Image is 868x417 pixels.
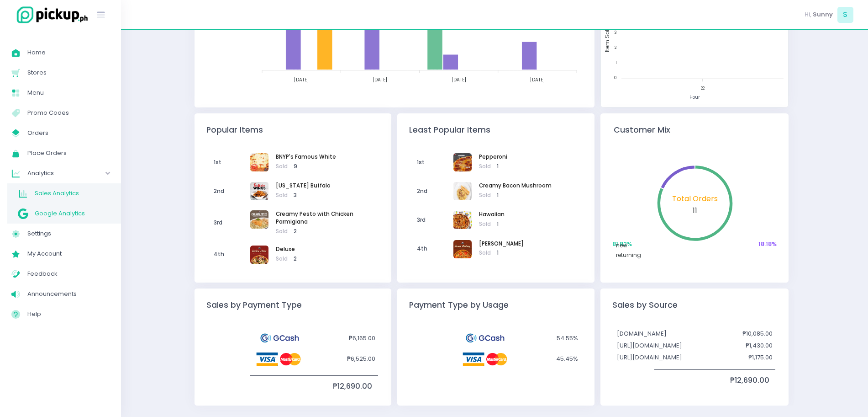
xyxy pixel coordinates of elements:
[463,329,508,347] img: gcash
[294,163,297,170] span: 9
[616,241,627,249] span: new
[27,67,110,79] span: Stores
[614,30,617,35] tspan: 3
[276,163,336,171] span: Sold
[276,246,297,254] span: Deluxe
[27,308,110,320] span: Help
[617,341,682,350] span: [URL][DOMAIN_NAME]
[250,153,268,171] img: BNYP's Famous White
[479,182,552,190] span: Creamy Bacon Mushroom
[837,7,853,23] span: S
[347,354,375,364] span: ₱6,525.00
[617,329,667,338] span: [DOMAIN_NAME]
[453,240,472,258] img: Tomato Anchovy
[276,210,378,226] span: Creamy Pesto with Chicken Parmigiana
[208,153,250,173] span: 1st
[27,288,110,300] span: Announcements
[294,192,297,199] span: 3
[411,210,453,230] span: 3rd
[453,211,472,229] img: Hawaiian
[27,228,110,240] span: Settings
[208,182,250,202] span: 2nd
[479,240,524,248] span: [PERSON_NAME]
[497,163,499,170] span: 1
[654,369,775,385] h5: ₱12,690.00
[805,10,811,19] span: Hi,
[276,255,297,263] span: Sold
[615,60,617,65] tspan: 1
[600,289,789,310] h4: Sales by Source
[250,375,378,391] h5: ₱12,690.00
[451,76,466,83] tspan: [DATE]
[35,208,110,219] span: Google Analytics
[497,192,499,199] span: 1
[208,245,250,265] span: 4th
[612,240,632,249] span: 81.82 %
[411,153,453,173] span: 1st
[250,210,268,229] img: Creamy Pesto with Chicken Parmigiana
[27,248,110,260] span: My Account
[461,350,509,368] img: card
[276,228,378,236] span: Sold
[479,211,505,219] span: Hawaiian
[294,255,297,262] span: 2
[617,353,682,362] span: [URL][DOMAIN_NAME]
[497,220,499,228] span: 1
[27,147,110,159] span: Place Orders
[748,353,773,362] span: ₱1,175.00
[294,228,297,235] span: 2
[616,251,641,259] span: returning
[453,153,472,171] img: Pepperoni
[497,249,499,257] span: 1
[479,163,507,171] span: Sold
[397,289,594,310] h4: Payment Type by Usage
[349,334,375,343] span: ₱6,165.00
[397,113,594,135] h4: Least Popular Items
[479,249,524,257] span: Sold
[479,192,552,200] span: Sold
[250,182,268,200] img: New York Buffalo
[615,45,617,50] tspan: 2
[195,113,392,135] h4: Popular Items
[27,167,80,179] span: Analytics
[276,192,331,200] span: Sold
[27,47,110,59] span: Home
[411,182,453,202] span: 2nd
[276,153,336,161] span: BNYP's Famous White
[27,87,110,99] span: Menu
[254,350,303,368] img: card
[746,341,773,350] span: ₱1,430.00
[258,329,302,347] img: gcash
[701,86,705,91] tspan: 22
[600,113,789,147] h4: Customer Mix
[294,76,309,83] tspan: [DATE]
[27,127,110,139] span: Orders
[11,5,89,25] img: logo
[556,354,578,364] span: 45.45 %
[276,182,331,190] span: [US_STATE] Buffalo
[27,107,110,119] span: Promo Codes
[479,220,505,229] span: Sold
[208,213,250,233] span: 3rd
[373,76,387,83] tspan: [DATE]
[813,10,833,19] span: Sunny
[250,246,268,264] img: Deluxe
[530,76,545,83] tspan: [DATE]
[453,182,472,200] img: Creamy Bacon Mushroom
[7,203,121,224] a: Google Analytics
[411,239,453,259] span: 4th
[35,187,110,199] span: Sales Analytics
[479,153,507,161] span: Pepperoni
[557,334,578,343] span: 54.55 %
[603,26,611,52] text: Item Sold
[689,94,700,101] span: Hour
[742,329,773,338] span: ₱10,085.00
[195,289,392,310] h4: Sales by Payment Type
[7,183,121,203] a: Sales Analytics
[614,75,617,80] tspan: 0
[27,268,110,280] span: Feedback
